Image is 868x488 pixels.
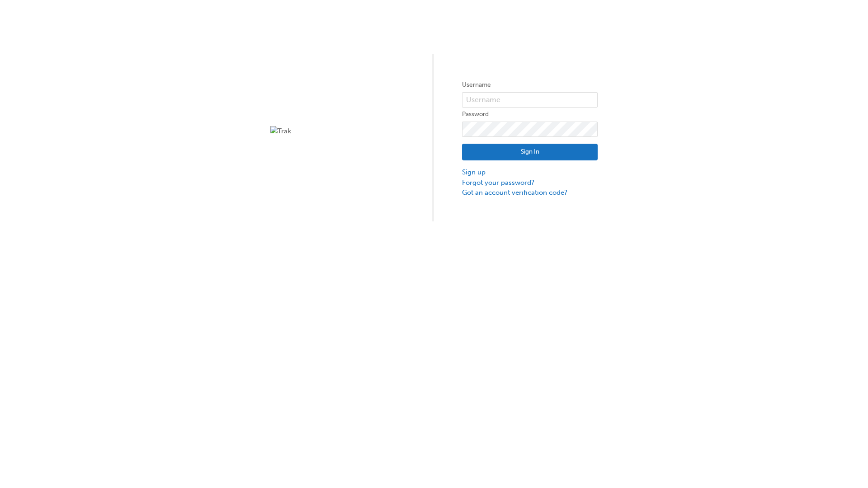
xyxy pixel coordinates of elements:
[462,144,598,161] button: Sign In
[462,92,598,108] input: Username
[462,178,598,188] a: Forgot your password?
[462,188,598,198] a: Got an account verification code?
[462,80,598,90] label: Username
[462,109,598,120] label: Password
[462,167,598,178] a: Sign up
[270,126,406,136] img: Trak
